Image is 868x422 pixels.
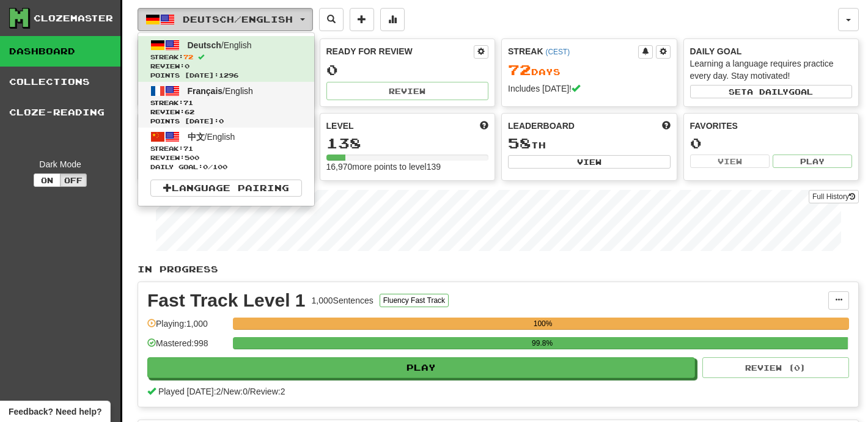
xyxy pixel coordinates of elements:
a: Français/EnglishStreak:71 Review:62Points [DATE]:0 [138,82,314,128]
div: Streak [508,45,638,57]
span: Streak: [150,53,302,62]
button: Fluency Fast Track [380,294,449,307]
span: New: 0 [223,387,248,396]
span: / [248,387,250,396]
div: Dark Mode [9,158,111,170]
span: Leaderboard [508,120,575,132]
div: Daily Goal [690,45,853,57]
span: 72 [183,53,193,60]
span: Score more points to level up [480,120,488,132]
div: Fast Track Level 1 [147,291,306,310]
span: Played [DATE]: 2 [158,387,221,396]
span: Review: 62 [150,107,302,117]
span: 71 [183,99,193,106]
button: Add sentence to collection [350,8,374,31]
a: Full History [809,190,859,203]
div: 16,970 more points to level 139 [326,161,489,173]
div: Playing: 1,000 [147,318,227,338]
span: / [221,387,223,396]
span: This week in points, UTC [662,120,671,132]
div: Mastered: 998 [147,337,227,357]
span: / English [188,40,252,50]
span: Deutsch / English [183,14,293,24]
button: Search sentences [319,8,344,31]
div: 0 [690,136,853,151]
div: Includes [DATE]! [508,82,671,95]
span: Open feedback widget [9,406,101,418]
span: / English [188,86,253,96]
button: Deutsch/English [138,8,313,31]
div: th [508,136,671,151]
span: Streak: [150,98,302,107]
button: On [34,173,61,187]
span: 0 [203,163,208,170]
div: 99.8% [237,337,848,349]
span: 71 [183,145,193,152]
div: Clozemaster [34,12,113,24]
span: Points [DATE]: 1296 [150,71,302,80]
a: Deutsch/EnglishStreak:72 Review:0Points [DATE]:1296 [138,36,314,82]
span: Review: 2 [250,387,285,396]
button: Play [773,155,852,168]
span: / English [188,132,235,142]
button: View [690,155,770,168]
span: Streak: [150,144,302,153]
span: 58 [508,134,531,151]
span: Français [188,86,223,96]
div: 1,000 Sentences [312,294,373,307]
div: Favorites [690,120,853,132]
p: In Progress [138,263,859,275]
div: Ready for Review [326,45,474,57]
span: Daily Goal: / 100 [150,162,302,172]
span: Deutsch [188,40,221,50]
button: Seta dailygoal [690,85,853,98]
span: Level [326,120,354,132]
button: More stats [380,8,405,31]
div: 100% [237,318,849,330]
span: Points [DATE]: 0 [150,117,302,126]
a: (CEST) [545,48,570,56]
div: 0 [326,62,489,78]
button: Review (0) [702,357,849,378]
span: Review: 500 [150,153,302,162]
a: Language Pairing [150,180,302,197]
div: 138 [326,136,489,151]
button: Review [326,82,489,100]
button: View [508,155,671,169]
button: Play [147,357,695,378]
a: 中文/EnglishStreak:71 Review:500Daily Goal:0/100 [138,128,314,173]
button: Off [60,173,87,187]
span: 中文 [188,132,205,142]
span: Review: 0 [150,62,302,71]
span: a daily [747,87,789,96]
div: Learning a language requires practice every day. Stay motivated! [690,57,853,82]
span: 72 [508,61,531,78]
div: Day s [508,62,671,78]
